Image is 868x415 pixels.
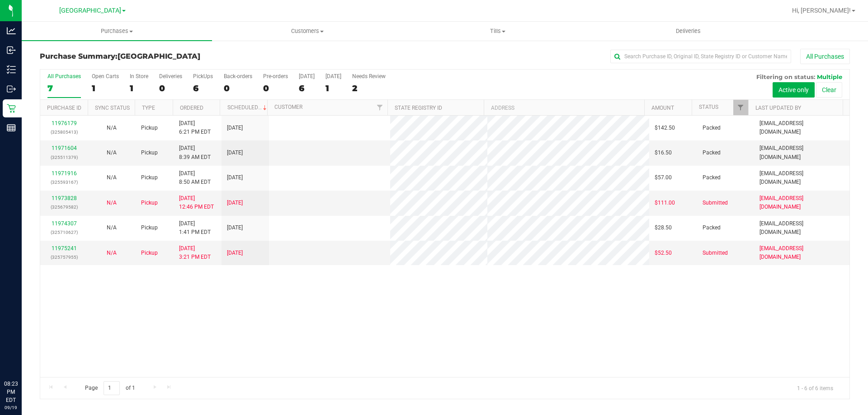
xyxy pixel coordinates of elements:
button: N/A [107,249,117,257]
th: Address [484,100,644,116]
span: Packed [703,173,721,182]
span: Purchases [22,27,212,35]
span: $16.50 [655,149,672,157]
span: [GEOGRAPHIC_DATA] [118,52,200,61]
button: N/A [107,149,117,157]
span: [DATE] 3:21 PM EDT [179,244,211,261]
span: Pickup [141,249,158,257]
div: In Store [130,73,148,79]
div: Back-orders [224,73,252,79]
span: Not Applicable [107,125,117,131]
span: 1 - 6 of 6 items [790,381,840,395]
a: Customer [274,104,302,110]
a: Purchase ID [47,105,81,111]
p: (325511379) [46,153,82,162]
p: (325679582) [46,203,82,211]
div: 6 [299,83,315,93]
a: State Registry ID [395,105,442,111]
a: 11975241 [52,245,77,252]
span: Deliveries [664,27,713,35]
p: (325593167) [46,178,82,187]
a: 11974307 [52,220,77,227]
span: [EMAIL_ADDRESS][DOMAIN_NAME] [759,144,844,161]
div: 0 [263,83,288,93]
a: 11973828 [52,195,77,201]
span: Page of 1 [77,381,142,395]
span: [DATE] 1:41 PM EDT [179,219,211,237]
a: Tills [402,22,593,41]
span: Not Applicable [107,224,117,231]
input: 1 [104,381,120,395]
p: 09/19 [4,404,18,411]
span: Not Applicable [107,149,117,156]
span: Submitted [703,249,728,257]
span: Not Applicable [107,250,117,256]
div: PickUps [193,73,213,79]
button: N/A [107,124,117,132]
button: N/A [107,173,117,182]
inline-svg: Inventory [7,65,16,74]
button: Active only [773,82,815,98]
inline-svg: Retail [7,104,16,113]
div: 0 [159,83,182,93]
span: Packed [703,224,721,232]
span: [EMAIL_ADDRESS][DOMAIN_NAME] [759,119,844,136]
a: Deliveries [593,22,783,41]
inline-svg: Reports [7,123,16,132]
span: [DATE] [227,124,243,132]
span: Customers [212,27,402,35]
span: Tills [403,27,592,35]
span: [DATE] [227,149,243,157]
a: Scheduled [227,104,269,111]
div: Deliveries [159,73,182,79]
div: 6 [193,83,213,93]
a: Ordered [180,105,203,111]
a: Type [142,105,155,111]
span: $111.00 [655,199,675,207]
span: Not Applicable [107,200,117,206]
div: 7 [47,83,81,93]
span: [DATE] 12:46 PM EDT [179,194,214,211]
div: 1 [130,83,148,93]
span: Pickup [141,149,158,157]
div: Needs Review [352,73,386,79]
span: [EMAIL_ADDRESS][DOMAIN_NAME] [759,169,844,187]
span: Filtering on status: [756,73,815,80]
span: [DATE] [227,199,243,207]
span: [DATE] 6:21 PM EDT [179,119,211,136]
button: N/A [107,199,117,207]
div: [DATE] [325,73,341,79]
a: Customers [212,22,402,41]
span: $28.50 [655,224,672,232]
span: [EMAIL_ADDRESS][DOMAIN_NAME] [759,244,844,261]
span: [DATE] [227,173,243,182]
div: 2 [352,83,386,93]
div: Pre-orders [263,73,288,79]
a: Amount [651,105,674,111]
span: Pickup [141,224,158,232]
a: Filter [373,100,387,115]
p: (325805413) [46,128,82,136]
div: [DATE] [299,73,315,79]
iframe: Resource center [9,343,36,370]
span: [DATE] [227,249,243,257]
inline-svg: Analytics [7,26,16,35]
span: $57.00 [655,173,672,182]
span: Hi, [PERSON_NAME]! [792,7,851,14]
span: [DATE] 8:39 AM EDT [179,144,211,161]
span: Not Applicable [107,174,117,181]
div: All Purchases [47,73,81,79]
a: Status [699,104,718,110]
span: [DATE] [227,224,243,232]
a: 11971604 [52,145,77,151]
span: $52.50 [655,249,672,257]
span: [GEOGRAPHIC_DATA] [59,7,121,14]
a: Filter [733,100,748,115]
span: [DATE] 8:50 AM EDT [179,169,211,187]
div: 0 [224,83,252,93]
span: Pickup [141,199,158,207]
span: Pickup [141,173,158,182]
span: [EMAIL_ADDRESS][DOMAIN_NAME] [759,219,844,237]
button: Clear [816,82,842,98]
div: Open Carts [92,73,119,79]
